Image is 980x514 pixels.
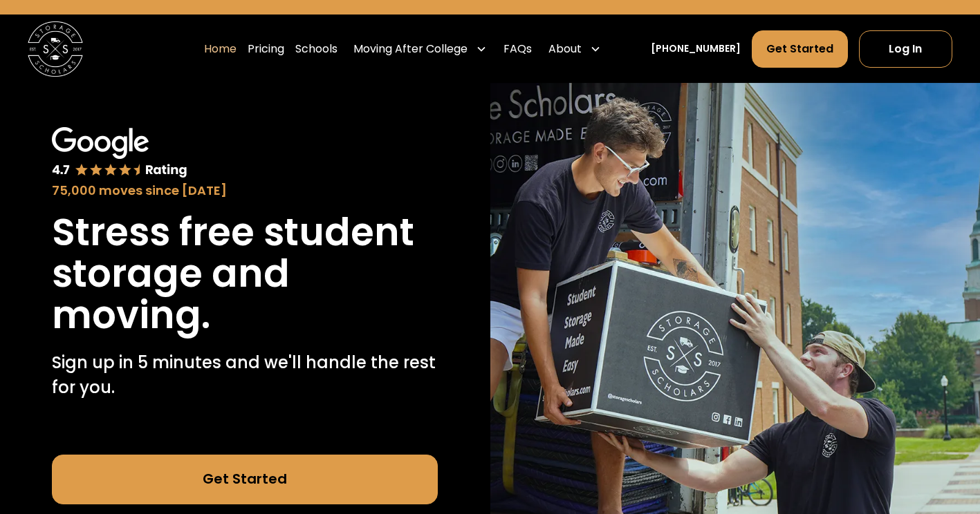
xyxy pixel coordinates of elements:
[52,127,187,179] img: Google 4.7 star rating
[548,41,582,57] div: About
[204,30,237,68] a: Home
[52,182,438,200] div: 75,000 moves since [DATE]
[52,350,438,400] p: Sign up in 5 minutes and we'll handle the rest for you.
[353,41,468,57] div: Moving After College
[651,41,741,56] a: [PHONE_NUMBER]
[28,21,83,77] a: home
[503,30,532,68] a: FAQs
[248,30,284,68] a: Pricing
[859,30,953,68] a: Log In
[52,455,438,504] a: Get Started
[752,30,848,68] a: Get Started
[28,21,83,77] img: Storage Scholars main logo
[295,30,338,68] a: Schools
[543,30,607,68] div: About
[52,211,438,336] h1: Stress free student storage and moving.
[348,30,492,68] div: Moving After College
